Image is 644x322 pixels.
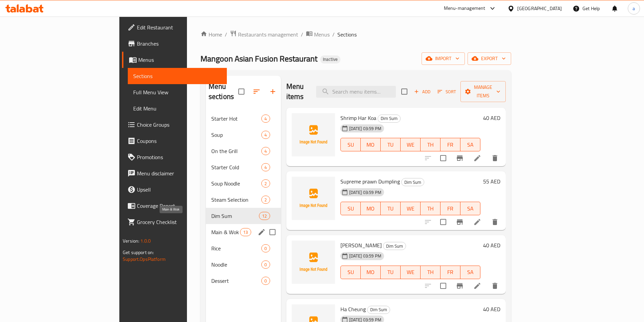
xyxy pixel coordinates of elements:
[292,241,335,284] img: Chung Fan
[262,148,269,154] span: 4
[463,204,478,214] span: SA
[262,262,269,268] span: 0
[421,138,440,151] button: TH
[137,121,221,129] span: Choice Groups
[137,202,221,210] span: Coverage Report
[460,81,506,102] button: Manage items
[211,131,262,139] span: Soup
[483,304,500,314] h6: 40 AED
[137,137,221,145] span: Coupons
[367,306,390,314] span: Dim Sum
[128,84,227,100] a: Full Menu View
[234,84,248,99] span: Select all sections
[487,214,503,230] button: delete
[460,266,480,279] button: SA
[340,113,376,123] span: Shrimp Har Koa
[140,237,151,245] span: 1.0.0
[128,68,227,84] a: Sections
[122,19,227,35] a: Edit Restaurant
[340,266,361,279] button: SU
[206,159,281,175] div: Starter Cold4
[138,56,221,64] span: Menus
[473,54,506,63] span: export
[411,86,433,97] button: Add
[443,204,458,214] span: FR
[261,147,270,155] div: items
[440,138,460,151] button: FR
[211,277,262,285] span: Dessert
[421,266,440,279] button: TH
[436,151,450,165] span: Select to update
[122,181,227,198] a: Upsell
[443,267,458,277] span: FR
[343,140,358,150] span: SU
[306,30,330,39] a: Menus
[211,147,262,155] span: On the Grill
[316,86,396,98] input: search
[211,179,262,188] span: Soup Noodle
[347,189,384,196] span: [DATE] 03:59 PM
[206,108,281,292] nav: Menu sections
[240,228,251,236] div: items
[122,35,227,52] a: Branches
[436,215,450,229] span: Select to update
[337,30,357,39] span: Sections
[460,202,480,215] button: SA
[487,150,503,166] button: delete
[238,30,298,39] span: Restaurants management
[261,261,270,269] div: items
[340,138,361,151] button: SU
[361,138,381,151] button: MO
[483,113,500,123] h6: 40 AED
[211,115,262,123] span: Starter Hot
[206,273,281,289] div: Dessert0
[332,30,335,39] li: /
[123,255,166,264] a: Support.OpsPlatform
[443,140,458,150] span: FR
[206,208,281,224] div: Dim Sum12
[473,218,481,226] a: Edit menu item
[200,51,317,66] span: Mangoon Asian Fusion Restaurant
[340,304,366,314] span: Ha Cheung
[378,115,400,122] span: Dim Sum
[423,140,438,150] span: TH
[347,125,384,132] span: [DATE] 03:59 PM
[383,204,398,214] span: TU
[401,138,421,151] button: WE
[381,202,401,215] button: TU
[361,202,381,215] button: MO
[211,212,259,220] span: Dim Sum
[240,229,251,236] span: 13
[122,214,227,230] a: Grocery Checklist
[206,110,281,127] div: Starter Hot4
[340,202,361,215] button: SU
[343,204,358,214] span: SU
[517,5,562,12] div: [GEOGRAPHIC_DATA]
[440,266,460,279] button: FR
[320,56,340,62] span: Inactive
[463,140,478,150] span: SA
[422,52,465,65] button: import
[206,224,281,240] div: Main & Wok13edit
[259,212,270,220] div: items
[122,165,227,181] a: Menu disclaimer
[262,132,269,138] span: 4
[402,178,424,186] span: Dim Sum
[211,244,262,252] span: Rice
[468,52,511,65] button: export
[436,86,458,97] button: Sort
[383,267,398,277] span: TU
[211,228,240,236] span: Main & Wok
[206,143,281,159] div: On the Grill4
[137,169,221,177] span: Menu disclaimer
[363,140,378,150] span: MO
[320,55,340,64] div: Inactive
[383,140,398,150] span: TU
[257,227,267,237] button: edit
[261,163,270,171] div: items
[211,261,262,269] span: Noodle
[211,163,262,171] span: Starter Cold
[259,213,269,219] span: 12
